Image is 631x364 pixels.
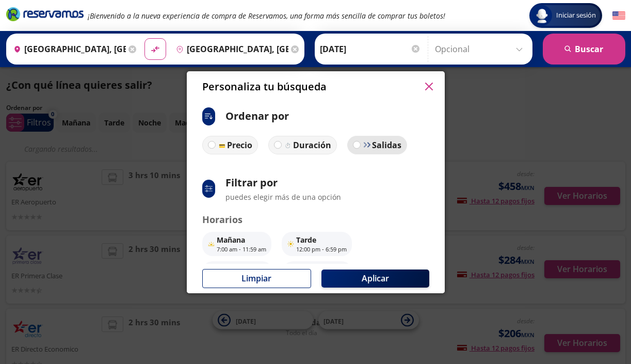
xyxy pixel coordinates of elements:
[282,232,352,257] button: Tarde12:00 pm - 6:59 pm
[202,261,272,286] button: Noche7:00 pm - 11:59 pm
[293,139,331,151] p: Duración
[612,9,625,22] button: English
[321,270,429,288] button: Aplicar
[88,11,445,21] em: ¡Bienvenido a la nueva experiencia de compra de Reservamos, una forma más sencilla de comprar tus...
[6,6,84,22] i: Brand Logo
[225,108,289,124] p: Ordenar por
[6,6,84,25] a: Brand Logo
[172,36,288,62] input: Buscar Destino
[296,234,347,245] p: Tarde
[225,192,341,202] p: puedes elegir más de una opción
[217,245,266,254] p: 7:00 am - 11:59 am
[217,234,266,245] p: Mañana
[296,245,347,254] p: 12:00 pm - 6:59 pm
[552,10,600,21] span: Iniciar sesión
[320,36,421,62] input: Elegir Fecha
[283,261,352,286] button: Madrugada12:00 am - 6:59 am
[543,34,625,65] button: Buscar
[225,175,341,191] p: Filtrar por
[227,139,252,151] p: Precio
[372,139,401,151] p: Salidas
[202,269,311,288] button: Limpiar
[202,232,271,257] button: Mañana7:00 am - 11:59 am
[9,36,126,62] input: Buscar Origen
[202,213,429,227] p: Horarios
[435,36,527,62] input: Opcional
[202,79,327,94] p: Personaliza tu búsqueda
